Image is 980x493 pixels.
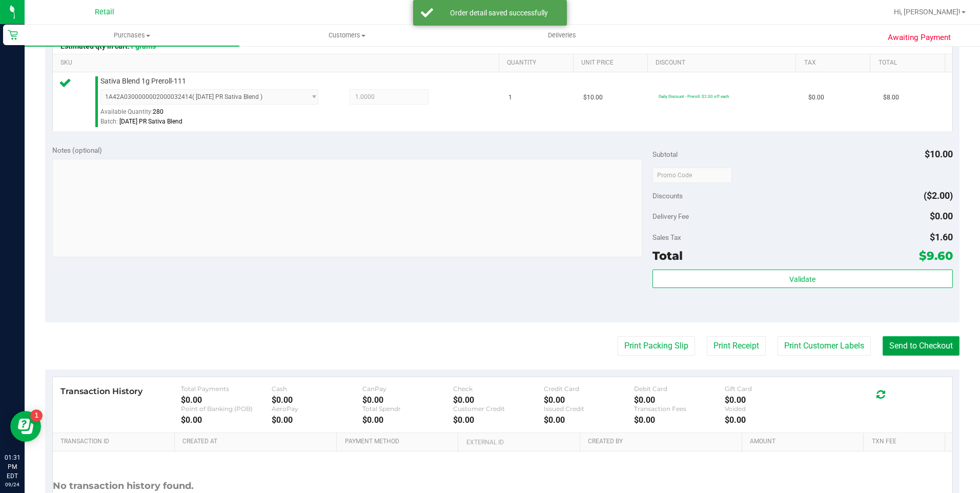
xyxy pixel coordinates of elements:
[100,105,330,125] div: Available Quantity:
[25,25,239,46] a: Purchases
[153,108,164,115] span: 280
[362,385,453,393] div: CanPay
[618,336,695,356] button: Print Packing Slip
[60,59,495,67] a: SKU
[362,405,453,413] div: Total Spendr
[789,275,815,283] span: Validate
[634,405,725,413] div: Transaction Fees
[634,415,725,425] div: $0.00
[652,249,683,263] span: Total
[345,438,455,446] a: Payment Method
[750,438,860,446] a: Amount
[458,433,579,451] th: External ID
[804,59,866,67] a: Tax
[362,395,453,405] div: $0.00
[894,8,961,16] span: Hi, [PERSON_NAME]!
[778,336,871,356] button: Print Customer Labels
[181,395,272,405] div: $0.00
[925,149,953,159] span: $10.00
[181,415,272,425] div: $0.00
[453,405,544,413] div: Customer Credit
[652,187,683,205] span: Discounts
[453,395,544,405] div: $0.00
[652,233,681,241] span: Sales Tax
[182,438,333,446] a: Created At
[883,336,959,356] button: Send to Checkout
[119,118,182,125] span: [DATE] PR Sativa Blend
[508,93,512,102] span: 1
[656,59,792,67] a: Discount
[888,32,951,44] span: Awaiting Payment
[100,76,186,86] span: Sativa Blend 1g Preroll-111
[455,25,669,46] a: Deliveries
[272,385,362,393] div: Cash
[10,411,41,442] iframe: Resource center
[725,415,815,425] div: $0.00
[634,395,725,405] div: $0.00
[272,415,362,425] div: $0.00
[707,336,766,356] button: Print Receipt
[872,438,941,446] a: Txn Fee
[588,438,738,446] a: Created By
[507,59,569,67] a: Quantity
[919,249,953,263] span: $9.60
[583,93,603,102] span: $10.00
[634,385,725,393] div: Debit Card
[544,385,635,393] div: Credit Card
[879,59,941,67] a: Total
[181,405,272,413] div: Point of Banking (POB)
[439,8,559,18] div: Order detail saved successfully
[5,481,20,488] p: 09/24
[725,395,815,405] div: $0.00
[95,8,114,16] span: Retail
[930,211,953,221] span: $0.00
[652,212,689,220] span: Delivery Fee
[239,25,454,46] a: Customers
[100,118,118,125] span: Batch:
[544,395,635,405] div: $0.00
[30,409,43,422] iframe: Resource center unread badge
[544,405,635,413] div: Issued Credit
[883,93,899,102] span: $8.00
[453,415,544,425] div: $0.00
[544,415,635,425] div: $0.00
[924,190,953,201] span: ($2.00)
[808,93,824,102] span: $0.00
[60,438,171,446] a: Transaction ID
[8,30,18,40] inline-svg: Retail
[272,405,362,413] div: AeroPay
[652,270,953,288] button: Validate
[659,94,729,99] span: Daily Discount - Preroll: $2.00 off each
[652,168,732,183] input: Promo Code
[5,453,20,481] p: 01:31 PM EDT
[272,395,362,405] div: $0.00
[581,59,643,67] a: Unit Price
[725,405,815,413] div: Voided
[453,385,544,393] div: Check
[362,415,453,425] div: $0.00
[534,31,590,40] span: Deliveries
[181,385,272,393] div: Total Payments
[652,150,678,158] span: Subtotal
[725,385,815,393] div: Gift Card
[240,31,454,40] span: Customers
[25,31,239,40] span: Purchases
[930,232,953,242] span: $1.60
[52,146,102,154] span: Notes (optional)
